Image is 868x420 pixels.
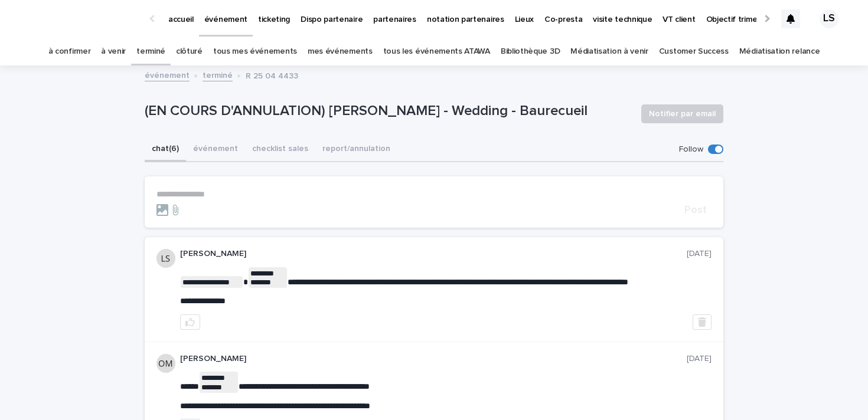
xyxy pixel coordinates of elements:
button: Delete post [693,314,712,330]
a: clôturé [176,38,203,65]
a: Médiatisation à venir [570,38,648,65]
img: Ls34BcGeRexTGTNfXpUC [24,7,138,31]
button: événement [186,137,245,162]
div: LS [820,9,838,28]
p: [PERSON_NAME] [180,354,687,364]
a: mes événements [308,38,373,65]
span: Post [684,205,707,215]
button: like this post [180,314,200,330]
button: checklist sales [245,137,315,162]
span: Notifier par email [649,108,716,120]
a: tous mes événements [213,38,297,65]
button: chat (6) [145,137,186,162]
a: Médiatisation relance [739,38,820,65]
button: Notifier par email [641,104,723,123]
p: (EN COURS D'ANNULATION) [PERSON_NAME] - Wedding - Baurecueil [145,103,632,120]
a: Bibliothèque 3D [501,38,560,65]
a: terminé [203,68,233,81]
a: à confirmer [48,38,91,65]
p: [DATE] [687,354,712,364]
button: Post [680,205,712,215]
p: [DATE] [687,249,712,259]
p: [PERSON_NAME] [180,249,687,259]
a: à venir [101,38,126,65]
p: Follow [679,145,703,155]
a: terminé [136,38,165,65]
button: report/annulation [315,137,397,162]
p: R 25 04 4433 [246,68,298,81]
a: Customer Success [659,38,729,65]
a: tous les événements ATAWA [383,38,490,65]
a: événement [145,68,190,81]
